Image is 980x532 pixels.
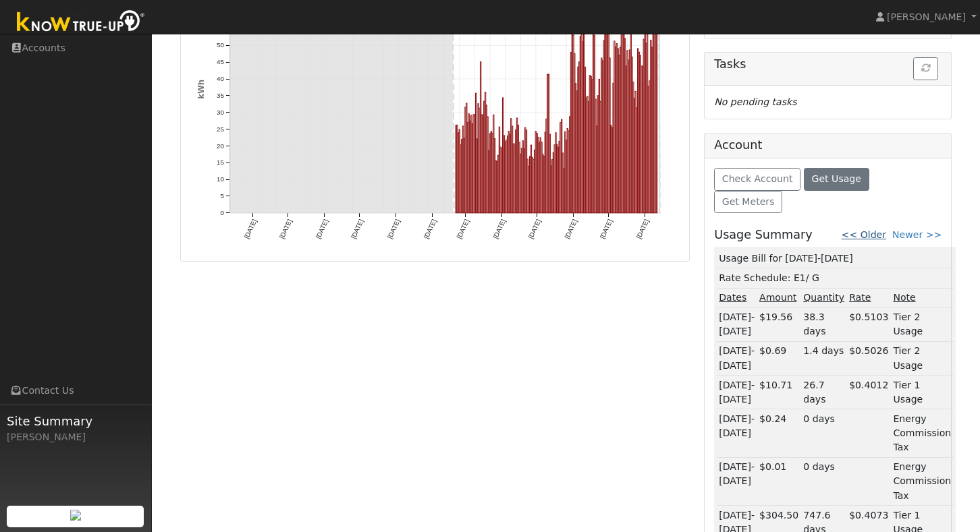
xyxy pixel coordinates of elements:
[640,55,641,213] rect: onclick=""
[528,166,529,212] rect: onclick=""
[455,218,470,239] text: [DATE]
[470,115,471,213] rect: onclick=""
[572,34,572,213] rect: onclick=""
[642,66,643,213] rect: onclick=""
[714,191,782,214] button: Get Meters
[574,54,575,213] rect: onclick=""
[468,114,469,213] rect: onclick=""
[314,218,329,239] text: [DATE]
[491,131,491,213] rect: onclick=""
[803,412,844,426] div: 0 days
[217,125,224,133] text: 25
[500,147,501,213] rect: onclick=""
[565,131,566,213] rect: onclick=""
[717,457,757,505] td: [DATE]-[DATE]
[457,125,458,212] rect: onclick=""
[891,409,954,457] td: Energy Commission Tax
[634,98,634,213] rect: onclick=""
[892,229,942,240] a: Newer >>
[578,62,579,213] rect: onclick=""
[714,96,796,107] i: No pending tasks
[518,125,518,212] rect: onclick=""
[589,76,590,213] rect: onclick=""
[893,292,915,303] u: Note
[654,9,655,213] rect: onclick=""
[634,218,650,239] text: [DATE]
[599,218,614,239] text: [DATE]
[597,126,597,213] rect: onclick=""
[553,152,553,213] rect: onclick=""
[535,131,536,213] rect: onclick=""
[7,430,144,444] div: [PERSON_NAME]
[757,409,801,457] td: $0.24
[594,35,595,213] rect: onclick=""
[462,126,463,213] rect: onclick=""
[717,341,757,375] td: [DATE]-[DATE]
[849,508,888,523] div: $0.4073
[891,376,954,409] td: Tier 1 Usage
[526,130,526,213] rect: onclick=""
[609,58,610,213] rect: onclick=""
[467,122,468,212] rect: onclick=""
[803,344,844,358] div: 1.4 days
[564,169,564,213] rect: onclick=""
[636,108,637,213] rect: onclick=""
[842,229,886,240] a: << Older
[491,218,507,239] text: [DATE]
[570,117,570,213] rect: onclick=""
[583,26,584,213] rect: onclick=""
[516,118,517,213] rect: onclick=""
[722,173,793,184] span: Check Account
[475,93,476,213] rect: onclick=""
[217,92,224,99] text: 35
[543,156,544,212] rect: onclick=""
[757,307,801,341] td: $19.56
[610,125,611,212] rect: onclick=""
[849,344,888,358] div: $0.5026
[502,98,503,213] rect: onclick=""
[217,109,224,116] text: 30
[600,101,601,213] rect: onclick=""
[479,108,480,213] rect: onclick=""
[217,142,224,149] text: 20
[803,460,844,474] div: 0 days
[622,5,623,213] rect: onclick=""
[217,158,224,166] text: 15
[629,50,630,213] rect: onclick=""
[812,173,861,184] span: Get Usage
[633,82,634,212] rect: onclick=""
[643,39,644,213] rect: onclick=""
[559,141,560,212] rect: onclick=""
[486,105,487,213] rect: onclick=""
[714,168,800,191] button: Check Account
[70,510,81,521] img: retrieve
[849,310,888,324] div: $0.5103
[567,128,568,212] rect: onclick=""
[217,75,224,82] text: 40
[581,34,582,212] rect: onclick=""
[599,79,599,212] rect: onclick=""
[508,131,509,212] rect: onclick=""
[757,341,801,375] td: $0.69
[478,104,479,213] rect: onclick=""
